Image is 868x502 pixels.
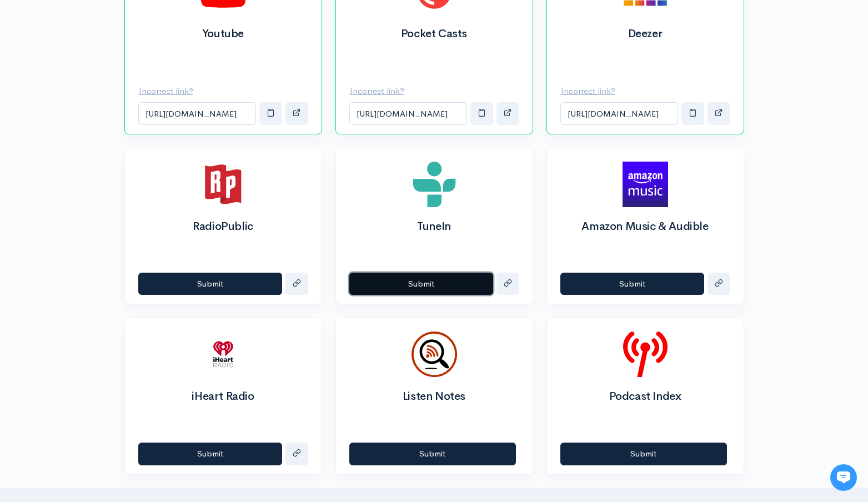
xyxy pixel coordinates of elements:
[138,273,282,295] button: Submit
[560,273,704,295] button: Submit
[349,102,467,125] input: Pocket Casts link
[17,54,205,72] h1: Hi 👋
[72,154,133,163] span: New conversation
[561,86,615,96] u: Incorrect link?
[200,332,246,377] img: iHeart Radio logo
[349,28,519,40] h2: Pocket Casts
[138,443,282,465] button: Submit
[138,102,256,125] input: Youtube link
[412,332,457,377] img: Listen Notes logo
[139,86,193,96] u: Incorrect link?
[138,220,308,233] h2: RadioPublic
[560,102,678,125] input: Deezer link
[349,443,516,465] button: Submit
[138,80,200,103] button: Incorrect link?
[560,443,727,465] button: Submit
[15,190,207,204] p: Find an answer quickly
[349,80,412,103] button: Incorrect link?
[560,28,730,40] h2: Deezer
[32,209,198,231] input: Search articles
[412,162,457,207] img: TuneIn logo
[200,162,246,207] img: RadioPublic logo
[560,390,730,403] h2: Podcast Index
[349,273,493,295] button: Submit
[349,220,519,233] h2: TuneIn
[830,464,857,491] iframe: gist-messenger-bubble-iframe
[623,162,668,207] img: Amazon Music & Audible logo
[350,86,404,96] u: Incorrect link?
[349,390,519,403] h2: Listen Notes
[17,74,205,127] h2: Just let us know if you need anything and we'll be happy to help! 🙂
[560,220,730,233] h2: Amazon Music & Audible
[138,390,308,403] h2: iHeart Radio
[623,332,668,377] img: Podcast Index logo
[138,28,308,40] h2: Youtube
[560,80,623,103] button: Incorrect link?
[17,147,205,169] button: New conversation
